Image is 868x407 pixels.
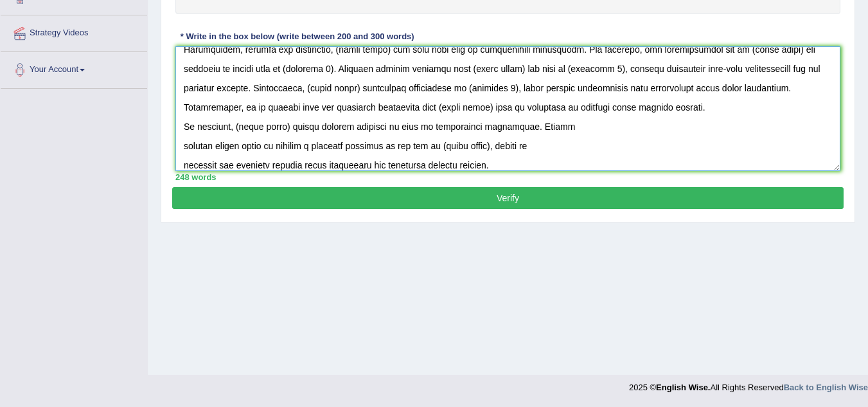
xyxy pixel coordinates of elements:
[1,52,147,84] a: Your Account
[175,30,419,42] div: * Write in the box below (write between 200 and 300 words)
[629,375,868,393] div: 2025 © All Rights Reserved
[784,383,868,392] a: Back to English Wise
[1,15,147,48] a: Strategy Videos
[172,187,844,209] button: Verify
[656,383,710,392] strong: English Wise.
[175,171,840,183] div: 248 words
